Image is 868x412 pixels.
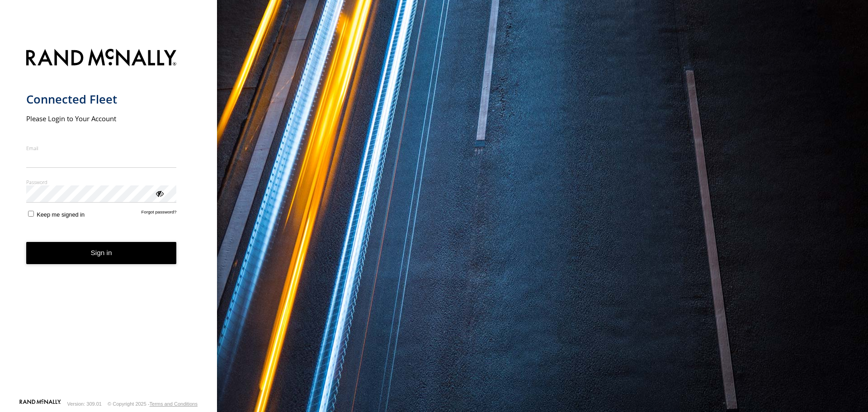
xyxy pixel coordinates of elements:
label: Email [26,145,177,152]
h2: Please Login to Your Account [26,114,177,123]
a: Terms and Conditions [150,401,198,407]
button: Sign in [26,242,177,264]
div: © Copyright 2025 - [108,401,198,407]
div: ViewPassword [155,189,164,198]
span: Keep me signed in [37,211,85,218]
h1: Connected Fleet [26,92,177,107]
img: Rand McNally [26,47,177,70]
input: Keep me signed in [28,211,34,217]
a: Visit our Website [19,399,61,408]
form: main [26,43,191,398]
label: Password [26,179,177,185]
div: Version: 309.01 [67,401,102,407]
a: Forgot password? [142,209,177,218]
